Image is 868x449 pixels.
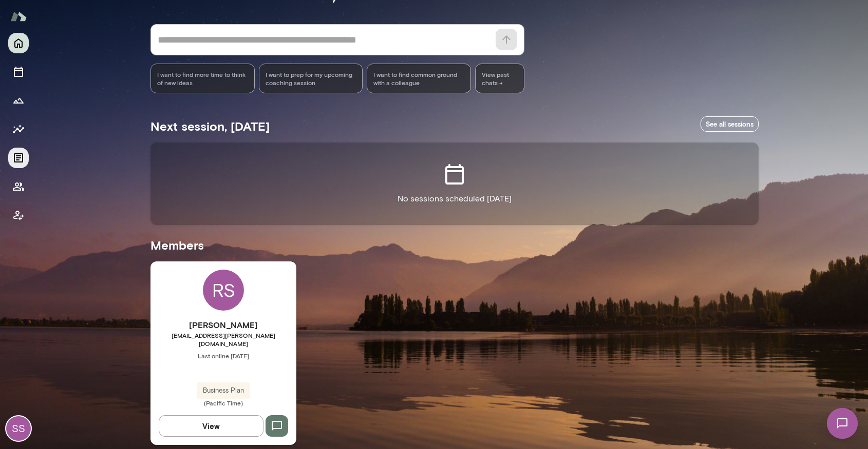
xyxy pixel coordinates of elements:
[259,64,363,93] div: I want to prep for my upcoming coaching session
[150,118,270,134] h5: Next session, [DATE]
[159,415,263,437] button: View
[150,64,255,93] div: I want to find more time to think of new ideas
[150,331,296,348] span: [EMAIL_ADDRESS][PERSON_NAME][DOMAIN_NAME]
[8,33,29,53] button: Home
[6,416,31,441] div: SS
[203,270,244,311] div: RS
[475,64,524,93] span: View past chats ->
[266,70,356,87] span: I want to prep for my upcoming coaching session
[701,116,759,132] a: See all sessions
[373,70,464,87] span: I want to find common ground with a colleague
[150,319,296,331] h6: [PERSON_NAME]
[157,70,248,87] span: I want to find more time to think of new ideas
[150,237,759,253] h5: Members
[8,62,29,82] button: Sessions
[8,205,29,226] button: Client app
[8,90,29,111] button: Growth Plan
[367,64,471,93] div: I want to find common ground with a colleague
[10,7,27,26] img: Mento
[197,385,250,396] span: Business Plan
[150,399,296,407] span: (Pacific Time)
[8,176,29,197] button: Members
[8,148,29,168] button: Documents
[150,352,296,360] span: Last online [DATE]
[398,193,512,205] p: No sessions scheduled [DATE]
[8,119,29,139] button: Insights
